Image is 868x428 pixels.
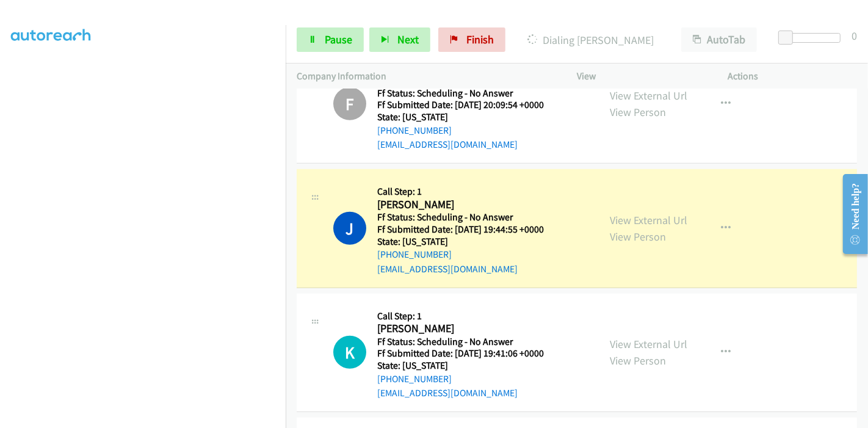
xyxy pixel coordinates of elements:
[333,336,366,369] div: The call is yet to be attempted
[377,198,559,212] h2: [PERSON_NAME]
[784,33,841,43] div: Delay between calls (in seconds)
[377,347,559,360] h5: Ff Submitted Date: [DATE] 19:41:06 +0000
[466,32,494,46] span: Finish
[377,248,452,260] a: [PHONE_NUMBER]
[610,89,687,103] a: View External Url
[325,32,352,46] span: Pause
[377,322,559,336] h2: [PERSON_NAME]
[377,373,452,385] a: [PHONE_NUMBER]
[333,336,366,369] h1: K
[833,165,868,263] iframe: Resource Center
[438,27,505,52] a: Finish
[377,360,559,372] h5: State: [US_STATE]
[297,69,555,84] p: Company Information
[333,212,366,245] h1: J
[377,236,559,248] h5: State: [US_STATE]
[610,230,666,244] a: View Person
[577,69,706,84] p: View
[377,310,559,322] h5: Call Step: 1
[297,27,364,52] a: Pause
[377,111,559,123] h5: State: [US_STATE]
[728,69,858,84] p: Actions
[377,263,518,275] a: [EMAIL_ADDRESS][DOMAIN_NAME]
[333,87,366,120] h1: F
[610,337,687,351] a: View External Url
[377,125,452,136] a: [PHONE_NUMBER]
[377,186,559,198] h5: Call Step: 1
[681,27,757,52] button: AutoTab
[377,87,559,100] h5: Ff Status: Scheduling - No Answer
[377,211,559,223] h5: Ff Status: Scheduling - No Answer
[397,32,419,46] span: Next
[377,223,559,236] h5: Ff Submitted Date: [DATE] 19:44:55 +0000
[852,27,857,44] div: 0
[522,32,659,48] p: Dialing [PERSON_NAME]
[377,387,518,399] a: [EMAIL_ADDRESS][DOMAIN_NAME]
[610,354,666,368] a: View Person
[610,105,666,119] a: View Person
[369,27,430,52] button: Next
[377,139,518,150] a: [EMAIL_ADDRESS][DOMAIN_NAME]
[610,213,687,227] a: View External Url
[377,99,559,111] h5: Ff Submitted Date: [DATE] 20:09:54 +0000
[377,336,559,348] h5: Ff Status: Scheduling - No Answer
